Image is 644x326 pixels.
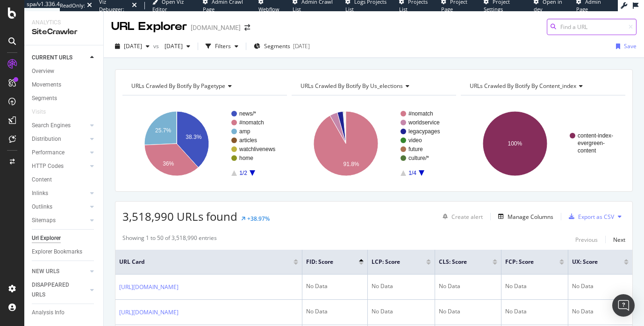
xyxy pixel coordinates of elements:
[239,146,275,152] text: watchlivenews
[505,258,545,266] span: FCP: Score
[468,79,617,94] h4: URLs Crawled By Botify By content_index
[572,282,629,290] div: No Data
[32,267,59,276] div: NEW URLS
[119,283,179,292] a: [URL][DOMAIN_NAME]
[32,175,52,185] div: Content
[439,209,483,224] button: Create alert
[239,119,264,126] text: #nomatch
[32,27,96,37] div: SiteCrawler
[122,103,287,184] svg: A chart.
[163,160,174,167] text: 36%
[32,53,72,63] div: CURRENT URLS
[32,161,64,171] div: HTTP Codes
[32,233,97,243] a: Url Explorer
[439,307,497,316] div: No Data
[572,307,629,316] div: No Data
[343,161,359,167] text: 91.8%
[32,94,97,103] a: Segments
[32,216,87,225] a: Sitemaps
[32,202,52,212] div: Outlinks
[32,308,64,318] div: Analysis Info
[306,258,345,266] span: FID: Score
[613,236,625,244] div: Next
[124,42,142,50] span: 2025 Aug. 13th
[32,280,87,300] a: DISAPPEARED URLS
[119,308,179,317] a: [URL][DOMAIN_NAME]
[32,80,97,90] a: Movements
[239,128,250,135] text: amp
[32,308,97,318] a: Analysis Info
[32,188,48,198] div: Inlinks
[408,119,440,126] text: worldservice
[578,213,614,221] div: Export as CSV
[32,175,97,185] a: Content
[32,121,87,130] a: Search Engines
[547,19,637,35] input: Find a URL
[624,42,637,50] div: Save
[60,2,85,9] div: ReadOnly:
[575,234,598,245] button: Previous
[122,209,237,224] span: 3,518,990 URLs found
[32,66,97,76] a: Overview
[250,39,314,54] button: Segments[DATE]
[306,282,364,290] div: No Data
[439,282,497,290] div: No Data
[32,247,82,257] div: Explorer Bookmarks
[119,258,291,266] span: URL Card
[578,132,613,139] text: content-index-
[372,307,431,316] div: No Data
[32,134,61,144] div: Distribution
[32,80,61,90] div: Movements
[32,188,87,198] a: Inlinks
[505,307,564,316] div: No Data
[32,134,87,144] a: Distribution
[505,282,564,290] div: No Data
[32,247,97,257] a: Explorer Bookmarks
[32,66,54,76] div: Overview
[575,236,598,244] div: Previous
[293,42,310,50] div: [DATE]
[494,211,553,222] button: Manage Columns
[439,258,479,266] span: CLS: Score
[612,39,637,54] button: Save
[32,267,87,276] a: NEW URLS
[153,42,161,50] span: vs
[264,42,290,50] span: Segments
[32,107,46,117] div: Visits
[613,234,625,245] button: Next
[32,121,71,130] div: Search Engines
[131,82,225,90] span: URLs Crawled By Botify By pagetype
[301,82,403,90] span: URLs Crawled By Botify By us_elections
[292,103,456,184] svg: A chart.
[239,110,256,117] text: news/*
[32,107,55,117] a: Visits
[247,215,270,223] div: +38.97%
[572,258,610,266] span: UX: Score
[32,280,79,300] div: DISAPPEARED URLS
[565,209,614,224] button: Export as CSV
[508,213,553,221] div: Manage Columns
[612,294,635,317] div: Open Intercom Messenger
[299,79,448,94] h4: URLs Crawled By Botify By us_elections
[372,282,431,290] div: No Data
[215,42,231,50] div: Filters
[32,53,87,63] a: CURRENT URLS
[122,234,217,245] div: Showing 1 to 50 of 3,518,990 entries
[239,155,253,161] text: home
[32,216,56,225] div: Sitemaps
[578,140,605,146] text: evergreen-
[32,148,64,158] div: Performance
[461,103,625,184] svg: A chart.
[372,258,412,266] span: LCP: Score
[408,155,429,161] text: culture/*
[408,170,416,176] text: 1/4
[32,233,61,243] div: Url Explorer
[408,128,440,135] text: legacypages
[258,6,279,13] span: Webflow
[155,127,171,134] text: 25.7%
[470,82,576,90] span: URLs Crawled By Botify By content_index
[32,94,57,103] div: Segments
